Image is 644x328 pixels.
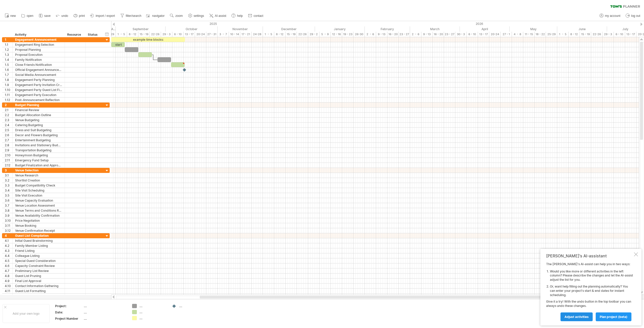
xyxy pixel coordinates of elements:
div: Venue Selection [15,168,62,173]
div: 17 - 21 [240,32,252,37]
div: October 2025 [166,26,218,32]
div: 2 - 6 [365,32,376,37]
div: Special Guest Consideration [15,258,62,263]
div: Final List Approval [15,278,62,283]
div: Guest List Pruning [15,273,62,278]
div: 9 - 13 [421,32,433,37]
div: November 2025 [218,26,263,32]
div: Guest List Formatting [15,289,62,293]
div: 1 - 5 [557,32,569,37]
div: Venue Availability Confirmation [15,213,62,218]
div: example time blocks: [111,37,185,42]
div: Guest List Finalization [15,294,62,298]
div: February 2026 [365,26,410,32]
div: 2.8 [5,143,12,148]
div: Project: [55,304,83,308]
div: 1.9 [5,82,12,87]
div: Catering Budgeting [15,123,62,127]
div: 9 - 13 [376,32,387,37]
div: 18 - 22 [535,32,546,37]
div: March 2026 [410,26,460,32]
div: Engagement Party Guest List Finalization [15,87,62,92]
div: Family Notification [15,57,62,62]
div: Engagement Party Planning [15,77,62,82]
div: Venue Budgeting [15,118,62,122]
a: help [230,13,244,19]
div: 2 - 6 [410,32,421,37]
div: Engagement Ring Selection [15,42,62,47]
span: open [27,14,33,18]
div: Engagement Party Invitation Creation [15,82,62,87]
a: plan project (beta) [596,312,631,321]
div: Financial Review [15,108,62,112]
div: 8 - 12 [569,32,580,37]
div: Proposal Execution [15,52,62,57]
div: Venue Research [15,173,62,178]
div: Honeymoon Budgeting [15,153,62,158]
div: 3.7 [5,203,12,208]
span: zoom [175,14,183,18]
div: 16 - 20 [387,32,399,37]
span: Adjust activities [565,315,589,319]
div: 22-26 [150,32,161,37]
a: open [20,13,35,19]
div: Add your own logo [3,304,50,323]
a: Adjust activities [560,312,593,321]
div: 3.2 [5,178,12,183]
span: help [237,14,243,18]
div: 15 - 19 [580,32,591,37]
div: 2.7 [5,138,12,143]
div: 4.10 [5,284,12,288]
a: my account [598,13,622,19]
div: 13 - 17 [184,32,195,37]
div: 23 - 27 [444,32,455,37]
div: Resource [67,32,83,37]
a: undo [55,13,70,19]
div: 23 - 27 [399,32,410,37]
div: 30 - 3 [455,32,467,37]
div: 1.8 [5,77,12,82]
div: Family Member Listing [15,243,62,248]
a: settings [187,13,206,19]
div: 8 - 12 [127,32,138,37]
div: Budget Compatibility Check [15,183,62,188]
span: print [79,14,85,18]
div: Venue Capacity Evaluation [15,198,62,203]
a: log out [624,13,642,19]
div: 3.8 [5,208,12,213]
span: import / export [96,14,115,18]
div: [PERSON_NAME]'s AI-assistant [546,253,633,258]
div: Price Negotiation [15,218,62,223]
div: 15 - 19 [138,32,150,37]
div: 11 - 15 [523,32,535,37]
a: print [72,13,86,19]
div: 16 - 20 [433,32,444,37]
div: .... [139,310,167,314]
div: Site Visit Execution [15,193,62,198]
div: 2.10 [5,153,12,158]
div: Capacity Constraint Review [15,263,62,268]
div: 2 [5,103,12,107]
div: 1.6 [5,67,12,72]
div: June 2026 [557,26,607,32]
div: Post-Announcement Reflection [15,98,62,102]
div: 20-24 [195,32,206,37]
a: save [37,13,52,19]
div: 22-26 [591,32,602,37]
div: 4 [5,233,12,238]
div: Budget Planning [15,103,62,107]
div: 8 - 12 [274,32,286,37]
div: 2.9 [5,148,12,153]
div: September 2025 [116,26,166,32]
div: 2.3 [5,118,12,122]
a: navigator [145,13,166,19]
div: 27 - 31 [206,32,218,37]
div: Engagement Announcement [15,37,62,42]
div: 1.4 [5,57,12,62]
div: .... [139,304,167,308]
span: AI assist [215,14,226,18]
div: 1 - 5 [263,32,274,37]
a: new [4,13,17,19]
div: 3.3 [5,183,12,188]
div: 4 - 8 [512,32,523,37]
